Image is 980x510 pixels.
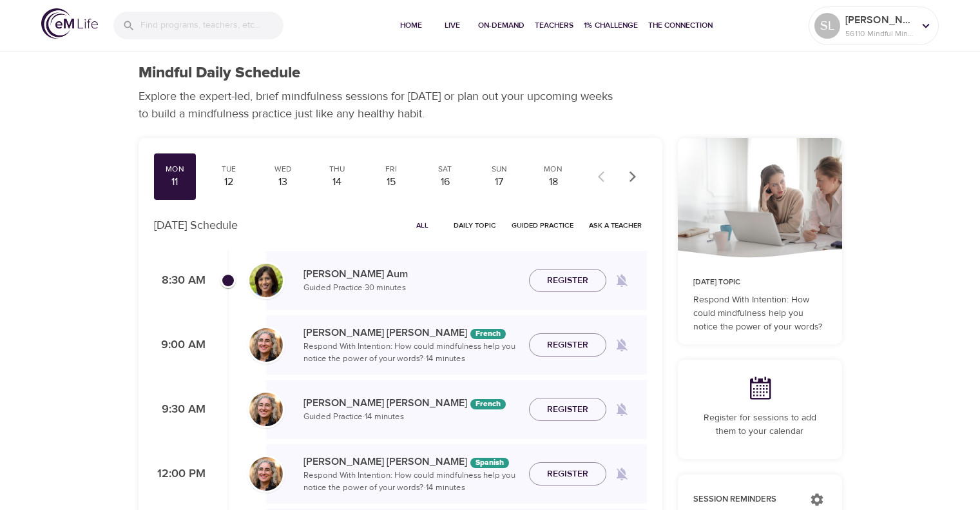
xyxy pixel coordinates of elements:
span: Remind me when a class goes live every Monday at 9:00 AM [606,329,637,360]
span: Ask a Teacher [589,219,642,231]
p: Explore the expert-led, brief mindfulness sessions for [DATE] or plan out your upcoming weeks to ... [139,88,622,123]
button: Register [529,269,606,293]
img: Alisha%20Aum%208-9-21.jpg [249,264,283,297]
button: Guided Practice [506,215,579,235]
div: 17 [483,175,515,190]
p: Guided Practice · 30 minutes [303,282,519,295]
span: Remind me when a class goes live every Monday at 12:00 PM [606,458,637,489]
span: Home [396,19,427,32]
span: Register [547,337,588,353]
span: On-Demand [478,19,524,32]
p: [PERSON_NAME] [PERSON_NAME] [303,325,519,340]
button: All [402,215,443,235]
button: Daily Topic [448,215,501,235]
span: Remind me when a class goes live every Monday at 8:30 AM [606,265,637,296]
div: 18 [537,175,570,190]
div: Mon [537,164,570,175]
p: [PERSON_NAME] [PERSON_NAME] [303,395,519,411]
div: Wed [267,164,299,175]
img: Maria%20Alonso%20Martinez.png [249,457,283,491]
p: 56110 Mindful Minutes [845,28,914,39]
p: [PERSON_NAME] [PERSON_NAME] [303,454,519,469]
div: Sat [429,164,461,175]
button: Register [529,333,606,357]
span: 1% Challenge [584,19,638,32]
span: All [407,219,438,231]
span: Register [547,466,588,482]
p: 9:30 AM [154,401,206,418]
h1: Mindful Daily Schedule [139,64,300,83]
div: The episodes in this programs will be in Spanish [470,458,509,468]
div: The episodes in this programs will be in French [470,329,506,339]
div: 12 [213,175,245,190]
div: Thu [321,164,353,175]
p: Respond With Intention: How could mindfulness help you notice the power of your words? · 14 minutes [303,469,519,495]
span: Daily Topic [454,219,496,231]
div: Sun [483,164,515,175]
div: 14 [321,175,353,190]
p: [PERSON_NAME] Aum [303,266,519,282]
button: Register [529,398,606,422]
div: SL [814,13,840,39]
p: 12:00 PM [154,466,206,483]
div: Mon [159,164,191,175]
p: Guided Practice · 14 minutes [303,411,519,424]
span: Guided Practice [512,219,573,231]
p: Session Reminders [693,493,797,506]
div: 15 [375,175,407,190]
p: Respond With Intention: How could mindfulness help you notice the power of your words? [693,293,827,334]
input: Find programs, teachers, etc... [140,12,283,39]
img: Maria%20Alonso%20Martinez.png [249,393,283,426]
span: Teachers [535,19,573,32]
p: Respond With Intention: How could mindfulness help you notice the power of your words? · 14 minutes [303,340,519,366]
img: Maria%20Alonso%20Martinez.png [249,328,283,362]
p: 9:00 AM [154,337,206,354]
span: Live [437,19,468,32]
p: [DATE] Topic [693,277,827,288]
img: logo [41,8,98,39]
div: 16 [429,175,461,190]
div: Tue [213,164,245,175]
span: Register [547,273,588,289]
button: Ask a Teacher [584,215,647,235]
p: [DATE] Schedule [154,217,238,234]
span: The Connection [648,19,713,32]
button: Register [529,462,606,486]
span: Remind me when a class goes live every Monday at 9:30 AM [606,394,637,425]
div: The episodes in this programs will be in French [470,399,506,409]
div: Fri [375,164,407,175]
p: 8:30 AM [154,272,206,289]
span: Register [547,402,588,418]
div: 11 [159,175,191,190]
p: Register for sessions to add them to your calendar [693,411,827,438]
p: [PERSON_NAME] [845,12,914,28]
div: 13 [267,175,299,190]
